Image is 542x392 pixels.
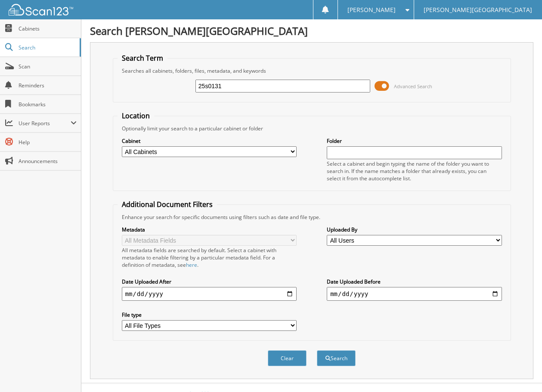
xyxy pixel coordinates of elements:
[327,287,502,301] input: end
[186,261,197,269] a: here
[122,311,297,318] label: File type
[19,25,77,32] span: Cabinets
[394,83,432,90] span: Advanced Search
[122,278,297,285] label: Date Uploaded After
[347,7,396,12] span: [PERSON_NAME]
[19,139,77,146] span: Help
[327,160,502,182] div: Select a cabinet and begin typing the name of the folder you want to search in. If the name match...
[327,226,502,233] label: Uploaded By
[19,101,77,108] span: Bookmarks
[268,350,307,366] button: Clear
[118,213,506,221] div: Enhance your search for specific documents using filters such as date and file type.
[90,24,533,38] h1: Search [PERSON_NAME][GEOGRAPHIC_DATA]
[122,287,297,301] input: start
[19,82,77,89] span: Reminders
[327,278,502,285] label: Date Uploaded Before
[118,111,154,120] legend: Location
[122,137,297,145] label: Cabinet
[317,350,356,366] button: Search
[19,157,77,165] span: Announcements
[327,137,502,145] label: Folder
[9,4,73,15] img: scan123-logo-white.svg
[424,7,532,12] span: [PERSON_NAME][GEOGRAPHIC_DATA]
[19,120,71,127] span: User Reports
[118,200,217,209] legend: Additional Document Filters
[19,63,77,70] span: Scan
[118,67,506,74] div: Searches all cabinets, folders, files, metadata, and keywords
[118,125,506,132] div: Optionally limit your search to a particular cabinet or folder
[122,247,297,269] div: All metadata fields are searched by default. Select a cabinet with metadata to enable filtering b...
[19,44,75,51] span: Search
[122,226,297,233] label: Metadata
[118,53,167,63] legend: Search Term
